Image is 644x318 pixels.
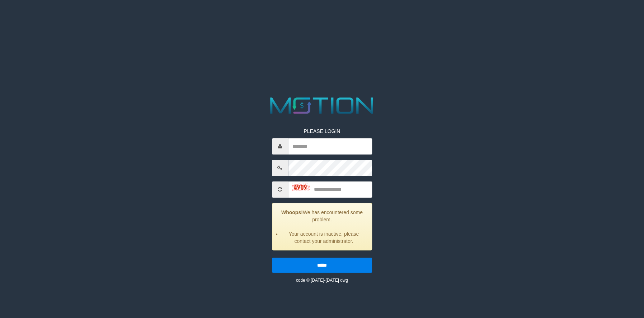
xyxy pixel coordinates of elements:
[272,203,372,250] div: We has encountered some problem.
[281,209,303,215] strong: Whoops!
[281,230,366,245] li: Your account is inactive, please contact your administrator.
[272,128,372,135] p: PLEASE LOGIN
[265,95,378,117] img: MOTION_logo.png
[296,278,348,283] small: code © [DATE]-[DATE] dwg
[292,184,310,191] img: captcha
